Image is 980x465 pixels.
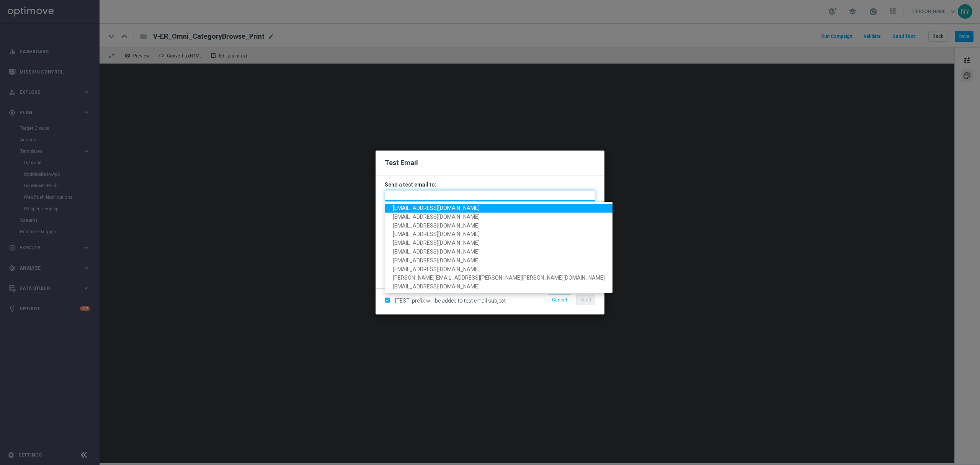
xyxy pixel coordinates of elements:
[385,265,612,273] a: [EMAIL_ADDRESS][DOMAIN_NAME]
[393,240,480,246] span: [EMAIL_ADDRESS][DOMAIN_NAME]
[393,257,480,264] span: [EMAIL_ADDRESS][DOMAIN_NAME]
[385,181,595,188] h3: Send a test email to:
[385,247,612,256] a: [EMAIL_ADDRESS][DOMAIN_NAME]
[580,297,591,303] span: Send
[393,214,480,220] span: [EMAIL_ADDRESS][DOMAIN_NAME]
[385,158,595,167] h2: Test Email
[385,230,612,239] a: [EMAIL_ADDRESS][DOMAIN_NAME]
[393,275,605,281] span: [PERSON_NAME][EMAIL_ADDRESS][PERSON_NAME][PERSON_NAME][DOMAIN_NAME]
[393,283,480,290] span: [EMAIL_ADDRESS][DOMAIN_NAME]
[393,231,480,237] span: [EMAIL_ADDRESS][DOMAIN_NAME]
[385,256,612,265] a: [EMAIL_ADDRESS][DOMAIN_NAME]
[385,282,612,291] a: [EMAIL_ADDRESS][DOMAIN_NAME]
[393,222,480,228] span: [EMAIL_ADDRESS][DOMAIN_NAME]
[385,239,612,247] a: [EMAIL_ADDRESS][DOMAIN_NAME]
[395,298,506,304] span: [TEST] prefix will be added to test email subject
[548,295,571,305] button: Cancel
[385,221,612,230] a: [EMAIL_ADDRESS][DOMAIN_NAME]
[393,266,480,272] span: [EMAIL_ADDRESS][DOMAIN_NAME]
[393,205,480,211] span: [EMAIL_ADDRESS][DOMAIN_NAME]
[393,249,480,255] span: [EMAIL_ADDRESS][DOMAIN_NAME]
[385,213,612,221] a: [EMAIL_ADDRESS][DOMAIN_NAME]
[576,295,595,305] button: Send
[385,273,612,282] a: [PERSON_NAME][EMAIL_ADDRESS][PERSON_NAME][PERSON_NAME][DOMAIN_NAME]
[385,204,612,213] a: [EMAIL_ADDRESS][DOMAIN_NAME]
